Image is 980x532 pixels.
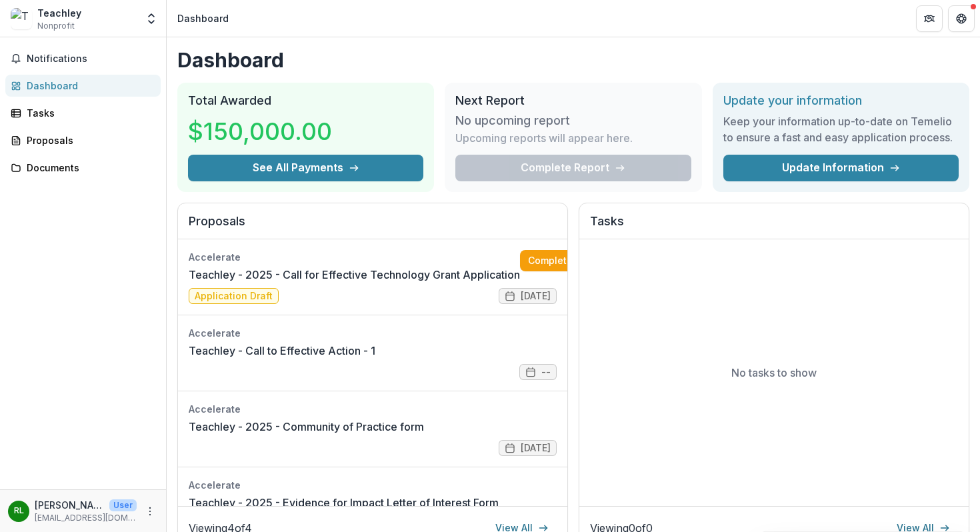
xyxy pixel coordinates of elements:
[5,102,161,124] a: Tasks
[14,507,24,515] div: Rachael Labrecque
[188,155,423,181] button: See All Payments
[142,5,161,32] button: Open entity switcher
[5,129,161,151] a: Proposals
[520,250,597,271] a: Complete
[189,495,499,511] a: Teachley - 2025 - Evidence for Impact Letter of Interest Form
[188,93,423,108] h2: Total Awarded
[5,48,161,69] button: Notifications
[27,161,150,175] div: Documents
[189,343,375,359] a: Teachley - Call to Effective Action - 1
[27,79,150,93] div: Dashboard
[455,130,633,146] p: Upcoming reports will appear here.
[5,157,161,179] a: Documents
[177,11,229,25] div: Dashboard
[37,20,75,32] span: Nonprofit
[916,5,943,32] button: Partners
[5,75,161,97] a: Dashboard
[11,8,32,29] img: Teachley
[731,365,817,381] p: No tasks to show
[455,93,691,108] h2: Next Report
[177,48,969,72] h1: Dashboard
[723,113,959,145] h3: Keep your information up-to-date on Temelio to ensure a fast and easy application process.
[35,498,104,512] p: [PERSON_NAME]
[27,106,150,120] div: Tasks
[189,214,557,239] h2: Proposals
[590,214,958,239] h2: Tasks
[142,503,158,519] button: More
[723,93,959,108] h2: Update your information
[189,267,520,283] a: Teachley - 2025 - Call for Effective Technology Grant Application
[35,512,137,524] p: [EMAIL_ADDRESS][DOMAIN_NAME]
[27,133,150,147] div: Proposals
[948,5,975,32] button: Get Help
[109,499,137,511] p: User
[189,419,424,435] a: Teachley - 2025 - Community of Practice form
[37,6,81,20] div: Teachley
[455,113,570,128] h3: No upcoming report
[27,53,155,65] span: Notifications
[172,9,234,28] nav: breadcrumb
[723,155,959,181] a: Update Information
[188,113,332,149] h3: $150,000.00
